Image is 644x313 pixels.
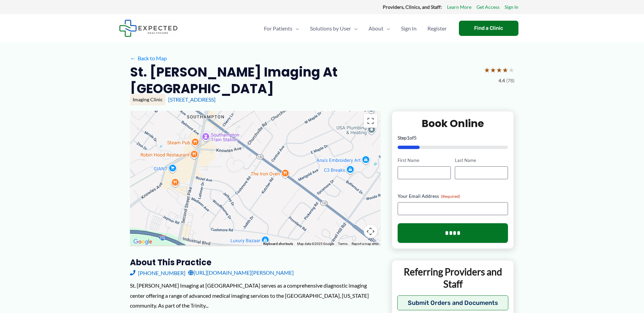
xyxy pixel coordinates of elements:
[130,55,136,61] span: ←
[498,76,505,85] span: 4.4
[292,17,299,40] span: Menu Toggle
[407,135,409,141] span: 1
[396,17,422,40] a: Sign In
[130,257,381,268] h3: About this practice
[505,3,518,12] a: Sign In
[130,94,165,105] div: Imaging Clinic
[188,268,294,278] a: [URL][DOMAIN_NAME][PERSON_NAME]
[132,237,154,246] img: Google
[168,96,216,103] a: [STREET_ADDRESS]
[351,17,358,40] span: Menu Toggle
[263,242,293,246] button: Keyboard shortcuts
[259,17,305,40] a: For PatientsMenu Toggle
[383,4,442,10] strong: Providers, Clinics, and Staff:
[130,64,479,97] h2: St. [PERSON_NAME] Imaging at [GEOGRAPHIC_DATA]
[427,17,447,40] span: Register
[397,266,509,290] p: Referring Providers and Staff
[363,17,396,40] a: AboutMenu Toggle
[508,64,514,76] span: ★
[338,242,348,246] a: Terms (opens in new tab)
[130,280,381,311] div: St. [PERSON_NAME] Imaging at [GEOGRAPHIC_DATA] serves as a comprehensive diagnostic imaging cente...
[490,64,496,76] span: ★
[441,194,460,199] span: (Required)
[130,53,167,63] a: ←Back to Map
[305,17,363,40] a: Solutions by UserMenu Toggle
[502,64,508,76] span: ★
[297,242,334,246] span: Map data ©2025 Google
[132,237,154,246] a: Open this area in Google Maps (opens a new window)
[264,17,292,40] span: For Patients
[484,64,490,76] span: ★
[506,76,514,85] span: (78)
[447,3,471,12] a: Learn More
[364,114,377,128] button: Toggle fullscreen view
[119,20,178,37] img: Expected Healthcare Logo - side, dark font, small
[383,17,390,40] span: Menu Toggle
[310,17,351,40] span: Solutions by User
[398,135,508,140] p: Step of
[414,135,417,141] span: 5
[459,21,518,36] a: Find a Clinic
[398,117,508,130] h2: Book Online
[130,268,185,278] a: [PHONE_NUMBER]
[401,17,417,40] span: Sign In
[398,157,451,164] label: First Name
[422,17,452,40] a: Register
[398,193,508,200] label: Your Email Address
[369,17,383,40] span: About
[397,295,509,310] button: Submit Orders and Documents
[496,64,502,76] span: ★
[364,225,377,238] button: Map camera controls
[259,17,452,40] nav: Primary Site Navigation
[476,3,499,12] a: Get Access
[455,157,508,164] label: Last Name
[352,242,379,246] a: Report a map error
